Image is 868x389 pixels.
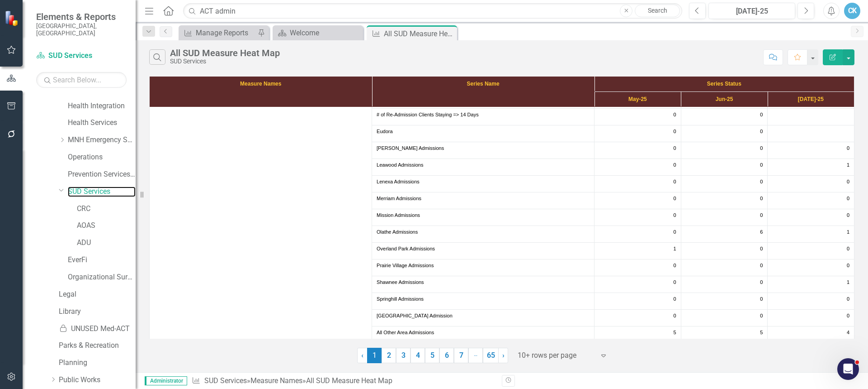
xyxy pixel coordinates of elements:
[425,348,439,363] a: 5
[768,259,854,276] td: Double-Click to Edit
[372,226,594,243] td: Double-Click to Edit
[681,159,768,176] td: Double-Click to Edit
[674,296,676,303] span: 0
[77,204,136,214] a: CRC
[372,310,594,327] td: Double-Click to Edit
[594,259,681,276] td: Double-Click to Edit
[594,327,681,343] td: Double-Click to Edit
[674,111,676,119] span: 0
[382,348,396,363] a: 2
[196,27,255,38] div: Manage Reports
[145,376,187,385] span: Administrator
[708,3,795,19] button: [DATE]-25
[681,192,768,209] td: Double-Click to Edit
[377,212,590,219] span: Mission Admissions
[367,348,382,363] span: 1
[377,111,590,119] span: # of Re-Admission Clients Staying => 14 Days
[847,279,849,286] span: 1
[181,27,255,38] a: Manage Reports
[594,293,681,310] td: Double-Click to Edit
[377,279,590,286] span: Shawnee Admissions
[594,192,681,209] td: Double-Click to Edit
[768,293,854,310] td: Double-Click to Edit
[68,152,136,163] a: Operations
[760,312,763,320] span: 0
[847,329,849,336] span: 4
[760,111,763,119] span: 0
[594,310,681,327] td: Double-Click to Edit
[681,176,768,192] td: Double-Click to Edit
[594,276,681,293] td: Double-Click to Edit
[502,351,505,360] span: ›
[68,101,136,111] a: Health Integration
[372,125,594,142] td: Double-Click to Edit
[768,276,854,293] td: Double-Click to Edit
[760,245,763,253] span: 0
[36,51,127,61] a: SUD Services
[844,3,860,19] button: CK
[681,109,768,125] td: Double-Click to Edit
[760,296,763,303] span: 0
[674,195,676,202] span: 0
[594,159,681,176] td: Double-Click to Edit
[377,262,590,269] span: Prairie Village Admissions
[192,376,495,386] div: » »
[847,145,849,152] span: 0
[674,128,676,135] span: 0
[768,310,854,327] td: Double-Click to Edit
[681,226,768,243] td: Double-Click to Edit
[674,279,676,286] span: 0
[674,312,676,320] span: 0
[290,27,361,38] div: Welcome
[68,169,136,180] a: Prevention Services & Communications
[377,178,590,186] span: Lenexa Admissions
[372,176,594,192] td: Double-Click to Edit
[847,212,849,219] span: 0
[4,10,21,27] img: ClearPoint Strategy
[768,209,854,226] td: Double-Click to Edit
[681,243,768,259] td: Double-Click to Edit
[760,128,763,135] span: 0
[59,341,136,351] a: Parks & Recreation
[372,209,594,226] td: Double-Click to Edit
[674,329,676,336] span: 5
[59,375,136,385] a: Public Works
[377,296,590,303] span: Springhill Admissions
[768,243,854,259] td: Double-Click to Edit
[760,178,763,186] span: 0
[377,312,590,320] span: [GEOGRAPHIC_DATA] Admission
[635,5,680,17] a: Search
[674,162,676,169] span: 0
[439,348,454,363] a: 6
[674,212,676,219] span: 0
[77,221,136,231] a: AOAS
[768,159,854,176] td: Double-Click to Edit
[372,192,594,209] td: Double-Click to Edit
[377,145,590,152] span: [PERSON_NAME] Admissions
[681,310,768,327] td: Double-Click to Edit
[36,72,127,88] input: Search Below...
[674,145,676,152] span: 0
[768,176,854,192] td: Double-Click to Edit
[250,376,302,385] a: Measure Names
[377,245,590,253] span: Overland Park Admissions
[377,329,590,336] span: All Other Area Admissions
[275,27,361,38] a: Welcome
[306,376,392,385] div: All SUD Measure Heat Map
[760,195,763,202] span: 0
[36,22,127,37] small: [GEOGRAPHIC_DATA], [GEOGRAPHIC_DATA]
[594,209,681,226] td: Double-Click to Edit
[681,327,768,343] td: Double-Click to Edit
[410,348,425,363] a: 4
[847,312,849,320] span: 0
[681,209,768,226] td: Double-Click to Edit
[483,348,499,363] a: 65
[768,327,854,343] td: Double-Click to Edit
[674,178,676,186] span: 0
[183,3,682,19] input: Search ClearPoint...
[768,226,854,243] td: Double-Click to Edit
[68,118,136,128] a: Health Services
[847,162,849,169] span: 1
[847,229,849,236] span: 1
[847,245,849,253] span: 0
